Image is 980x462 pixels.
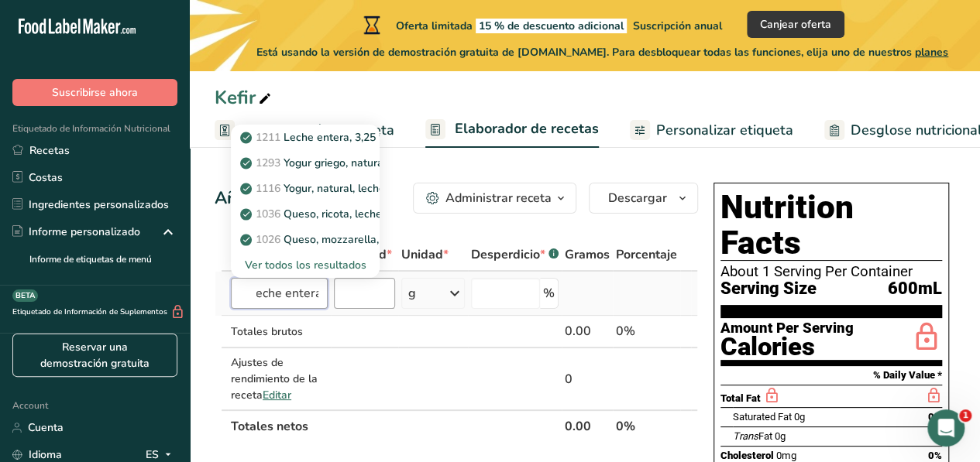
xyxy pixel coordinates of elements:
[413,183,576,214] button: Administrar receta
[775,430,786,442] span: 0g
[928,450,942,461] span: 0%
[215,113,394,148] a: Configuración de receta
[231,125,380,150] a: 1211Leche entera, 3,25 % de grasa láctea, sin vitamina A ni vitamina D añadidas
[215,84,274,111] div: Kefir
[12,79,177,106] button: Suscribirse ahora
[720,392,761,404] span: Total Fat
[215,186,372,211] div: Añadir ingredientes
[616,322,677,341] div: 0%
[231,354,328,403] div: Ajustes de rendimiento de la receta
[760,16,831,33] span: Canjear oferta
[776,450,796,461] span: 0mg
[633,19,722,33] span: Suscripción anual
[231,176,380,201] a: 1116Yogur, natural, leche entera
[231,227,380,252] a: 1026Queso, mozzarella, leche entera
[231,150,380,176] a: 1293Yogur griego, natural, con leche entera
[360,15,722,34] div: Oferta limitada
[256,44,948,60] span: Está usando la versión de demostración gratuita de [DOMAIN_NAME]. Para desbloquear todas las func...
[243,231,445,248] p: Queso, mozzarella, leche entera
[425,111,599,149] a: Elaborador de recetas
[720,190,942,261] h1: Nutrition Facts
[720,366,942,385] section: % Daily Value *
[720,321,854,336] div: Amount Per Serving
[243,155,476,171] p: Yogur griego, natural, con leche entera
[243,180,421,197] p: Yogur, natural, leche entera
[256,130,280,145] span: 1211
[888,279,942,299] span: 600mL
[455,118,599,139] span: Elaborador de recetas
[927,409,965,447] iframe: Intercom live chat
[263,388,291,402] span: Editar
[959,409,971,422] span: 1
[231,201,380,227] a: 1036Queso, ricota, leche entera
[476,19,627,33] span: 15 % de descuento adicional
[12,224,140,240] div: Informe personalizado
[733,411,792,423] span: Saturated Fat
[608,189,667,207] span: Descargar
[228,409,562,442] th: Totales netos
[231,278,328,309] input: Añadir ingrediente
[613,409,680,442] th: 0%
[589,183,698,214] button: Descargar
[243,206,418,222] p: Queso, ricota, leche entera
[733,430,772,442] span: Fat
[256,181,280,196] span: 1116
[747,11,844,38] button: Canjear oferta
[656,120,793,141] span: Personalizar etiqueta
[471,245,559,264] div: Desperdicio
[733,430,758,442] i: Trans
[12,334,177,377] a: Reservar una demostración gratuita
[243,257,367,273] div: Ver todos los resultados
[231,323,328,340] div: Totales brutos
[915,45,948,60] span: planes
[720,336,854,358] div: Calories
[616,245,677,264] span: Porcentaje
[720,450,774,461] span: Cholesterol
[12,289,38,302] div: BETA
[794,411,805,423] span: 0g
[445,189,552,207] div: Administrar receta
[630,113,793,148] a: Personalizar etiqueta
[244,120,394,141] span: Configuración de receta
[256,207,280,221] span: 1036
[256,156,280,170] span: 1293
[231,252,380,278] div: Ver todos los resultados
[256,232,280,247] span: 1026
[562,409,613,442] th: 0.00
[565,370,610,388] div: 0
[720,264,942,279] div: About 1 Serving Per Container
[565,245,610,264] span: Gramos
[401,245,449,264] span: Unidad
[408,284,416,303] div: g
[720,279,817,299] span: Serving Size
[565,322,610,341] div: 0.00
[52,84,138,101] span: Suscribirse ahora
